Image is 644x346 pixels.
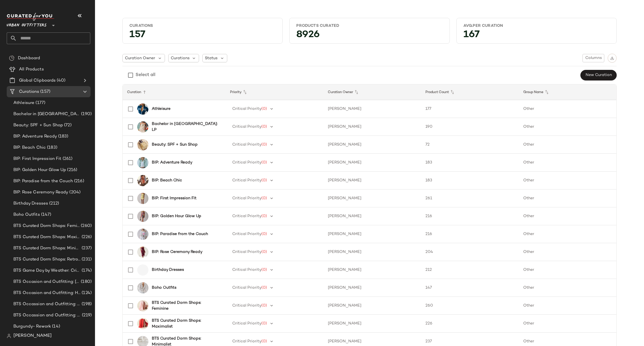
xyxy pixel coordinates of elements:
[261,196,267,200] span: (0)
[63,122,72,129] span: (72)
[232,268,261,272] span: Critical Priority
[152,267,184,273] b: Birthday Dresses
[519,154,616,172] td: Other
[232,125,261,129] span: Critical Priority
[57,133,68,140] span: (183)
[137,157,148,168] img: 96651559_038_b
[13,100,34,106] span: Athleisure
[13,301,80,307] span: BTS Occassion and Outfitting: Campus Lounge
[7,19,47,29] span: Urban Outfitters
[519,84,616,100] th: Group Name
[80,111,92,117] span: (190)
[261,125,267,129] span: (0)
[7,334,11,338] img: svg%3e
[296,23,442,29] div: Products Curated
[323,279,421,297] td: [PERSON_NAME]
[421,315,518,333] td: 226
[261,286,267,290] span: (0)
[421,154,518,172] td: 183
[129,23,276,29] div: Curations
[13,279,80,285] span: BTS Occasion and Outfitting: [PERSON_NAME] to Party
[152,318,219,330] b: BTS Curated Dorm Shops: Maximalist
[152,300,219,312] b: BTS Curated Dorm Shops: Feminine
[421,100,518,118] td: 177
[519,172,616,189] td: Other
[81,312,92,319] span: (219)
[519,189,616,207] td: Other
[152,249,202,255] b: BIP: Rose Ceremony Ready
[13,312,81,319] span: BTS Occassion and Outfitting: First Day Fits
[13,122,63,129] span: Beauty: SPF + Sun Shop
[421,136,518,154] td: 72
[583,54,604,62] button: Columns
[261,143,267,147] span: (0)
[61,156,73,162] span: (261)
[137,247,148,258] img: 76010537_262_b
[13,256,80,263] span: BTS Curated Dorm Shops: Retro+ Boho
[34,100,45,106] span: (177)
[323,225,421,243] td: [PERSON_NAME]
[39,89,50,95] span: (157)
[232,178,261,183] span: Critical Priority
[80,256,92,263] span: (231)
[40,212,51,218] span: (147)
[80,223,92,229] span: (260)
[56,77,65,84] span: (40)
[13,167,66,173] span: BIP: Golden Hour Glow Up
[232,250,261,254] span: Critical Priority
[137,175,148,186] img: 98247711_087_b
[51,323,60,330] span: (14)
[292,31,447,41] div: 8926
[171,55,190,61] span: Curations
[152,121,219,133] b: Bachelor in [GEOGRAPHIC_DATA]: LP
[13,212,40,218] span: Boho Outfits
[137,318,148,329] img: 102187119_060_b
[232,107,261,111] span: Critical Priority
[323,297,421,315] td: [PERSON_NAME]
[7,13,54,21] img: cfy_white_logo.C9jOOHJF.svg
[73,178,84,184] span: (216)
[80,245,92,252] span: (237)
[136,72,155,79] div: Select all
[323,207,421,225] td: [PERSON_NAME]
[13,133,57,140] span: BIP: Adventure Ready
[152,231,208,237] b: BIP: Paradise from the Couch
[323,243,421,261] td: [PERSON_NAME]
[323,154,421,172] td: [PERSON_NAME]
[421,207,518,225] td: 216
[205,55,217,61] span: Status
[137,103,148,115] img: 101256782_042_b
[13,267,80,274] span: BTS Game Day by Weather: Crisp & Cozy
[19,66,44,73] span: All Products
[13,178,73,184] span: BIP: Paradise from the Couch
[519,225,616,243] td: Other
[152,213,201,219] b: BIP: Golden Hour Glow Up
[152,160,192,165] b: BIP: Adventure Ready
[152,177,182,183] b: BIP: Beach Chic
[137,211,148,222] img: 101347516_000_b
[261,304,267,308] span: (0)
[261,339,267,343] span: (0)
[261,321,267,326] span: (0)
[68,189,80,196] span: (204)
[80,234,92,240] span: (226)
[261,160,267,165] span: (0)
[152,195,196,201] b: BIP: First Impression Fit
[323,172,421,189] td: [PERSON_NAME]
[48,200,59,207] span: (212)
[123,84,226,100] th: Curation
[421,261,518,279] td: 212
[519,118,616,136] td: Other
[125,55,155,61] span: Curation Owner
[13,189,68,196] span: BIP: Rose Ceremony Ready
[519,136,616,154] td: Other
[232,232,261,236] span: Critical Priority
[323,189,421,207] td: [PERSON_NAME]
[137,282,148,293] img: 101991065_010_b
[232,304,261,308] span: Critical Priority
[13,111,80,117] span: Bachelor in [GEOGRAPHIC_DATA]: LP
[421,84,518,100] th: Product Count
[421,279,518,297] td: 147
[261,268,267,272] span: (0)
[463,23,610,29] div: Avg.per Curation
